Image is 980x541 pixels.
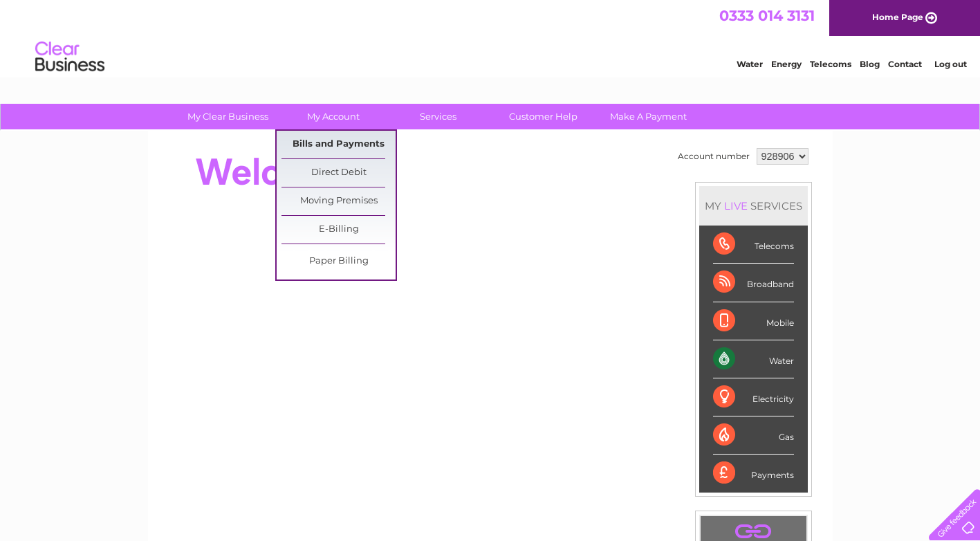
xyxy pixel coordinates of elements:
[713,302,794,340] div: Mobile
[35,36,105,78] img: logo.png
[591,104,705,129] a: Make A Payment
[713,378,794,416] div: Electricity
[934,59,967,69] a: Log out
[771,59,802,69] a: Energy
[860,59,880,69] a: Blog
[281,248,396,275] a: Paper Billing
[737,59,763,69] a: Water
[486,104,600,129] a: Customer Help
[164,8,817,67] div: Clear Business is a trading name of Verastar Limited (registered in [GEOGRAPHIC_DATA] No. 3667643...
[381,104,495,129] a: Services
[281,187,396,215] a: Moving Premises
[713,226,794,264] div: Telecoms
[276,104,390,129] a: My Account
[713,340,794,378] div: Water
[713,416,794,455] div: Gas
[721,199,750,212] div: LIVE
[281,159,396,187] a: Direct Debit
[674,145,753,168] td: Account number
[281,131,396,158] a: Bills and Payments
[281,216,396,244] a: E-Billing
[713,264,794,302] div: Broadband
[171,104,285,129] a: My Clear Business
[888,59,922,69] a: Contact
[810,59,851,69] a: Telecoms
[699,186,808,226] div: MY SERVICES
[719,7,815,24] a: 0333 014 3131
[713,455,794,492] div: Payments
